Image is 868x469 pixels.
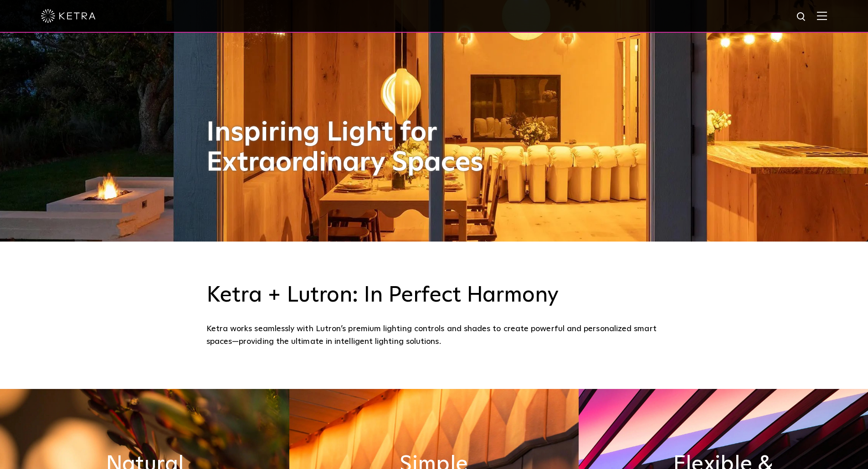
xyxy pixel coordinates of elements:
[41,9,96,23] img: ketra-logo-2019-white
[796,11,807,23] img: search icon
[206,282,662,309] h3: Ketra + Lutron: In Perfect Harmony
[206,323,662,348] div: Ketra works seamlessly with Lutron’s premium lighting controls and shades to create powerful and ...
[817,11,827,20] img: Hamburger%20Nav.svg
[206,118,503,178] h1: Inspiring Light for Extraordinary Spaces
